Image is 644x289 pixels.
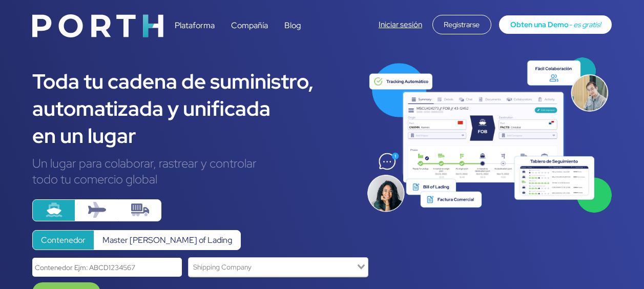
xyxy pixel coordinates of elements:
a: Obten una Demo- es gratis! [499,15,612,34]
div: Registrarse [432,15,491,34]
img: truck-container.svg [131,201,149,219]
div: automatizada y unificada [32,95,351,122]
a: Iniciar sesión [379,19,422,30]
span: Obten una Demo [510,19,569,29]
img: plane.svg [88,201,106,219]
div: Search for option [188,257,368,276]
div: en un lugar [32,122,351,149]
div: Toda tu cadena de suministro, [32,68,351,95]
a: Compañía [231,20,268,31]
input: Contenedor Ejm: ABCD1234567 [32,258,182,277]
img: ship.svg [45,201,63,219]
div: todo tu comercio global [32,171,351,187]
a: Plataforma [175,20,215,31]
a: Registrarse [432,19,491,30]
label: Contenedor [32,230,94,250]
label: Master [PERSON_NAME] of Lading [94,230,241,250]
div: Un lugar para colaborar, rastrear y controlar [32,155,351,171]
span: - es gratis! [569,19,601,29]
a: Blog [284,20,301,31]
input: Search for option [190,260,355,274]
